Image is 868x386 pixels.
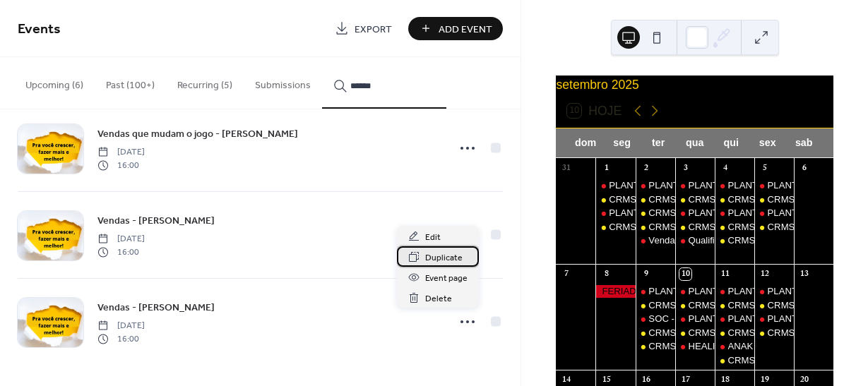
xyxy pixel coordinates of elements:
[561,162,573,174] div: 31
[759,374,771,386] div: 19
[768,313,845,325] div: PLANTÃO suporte
[749,128,786,157] div: sex
[95,57,166,107] button: Past (100+)
[675,193,715,206] div: CRMSST - PLANTÃO CRM
[688,221,802,234] div: CRMSST - PLANTÃO CRM
[688,193,802,206] div: CRMSST - PLANTÃO CRM
[640,128,677,157] div: ter
[640,162,652,174] div: 2
[785,128,822,157] div: sab
[648,313,764,325] div: SOC - aplicação de exames
[675,207,715,219] div: PLANTÃO suporte
[679,268,691,280] div: 10
[355,22,392,37] span: Export
[595,285,635,298] div: FERIADO
[97,146,145,159] span: [DATE]
[798,374,810,386] div: 20
[648,340,763,353] div: CRMSST - PLANTÃO CRM
[798,268,810,280] div: 13
[425,230,441,245] span: Edit
[715,299,754,312] div: CRMSST - PLANTÃO CRM
[561,268,573,280] div: 7
[595,193,635,206] div: CRMSST - PLANTÃO CRM
[715,207,754,219] div: PLANTÃO suporte
[97,214,215,229] span: Vendas - [PERSON_NAME]
[713,128,749,157] div: qui
[768,179,845,192] div: PLANTÃO suporte
[640,268,652,280] div: 9
[561,374,573,386] div: 14
[636,313,675,325] div: SOC - aplicação de exames
[715,313,754,325] div: PLANTÃO suporte
[636,340,675,353] div: CRMSST - PLANTÃO CRM
[14,57,95,107] button: Upcoming (6)
[244,57,322,107] button: Submissions
[715,354,754,367] div: CRMSST - PLANTÃO CRM
[675,221,715,234] div: CRMSST - PLANTÃO CRM
[715,179,754,192] div: PLANTÃO suporte
[408,17,503,40] button: Add Event
[97,212,215,229] a: Vendas - [PERSON_NAME]
[728,299,843,312] div: CRMSST - PLANTÃO CRM
[759,162,771,174] div: 5
[324,17,403,40] a: Export
[719,268,731,280] div: 11
[677,128,713,157] div: qua
[166,57,244,107] button: Recurring (5)
[715,285,754,298] div: PLANTÃO suporte
[97,233,145,246] span: [DATE]
[97,320,145,332] span: [DATE]
[636,193,675,206] div: CRMSST - PLANTÃO CRM
[97,126,298,142] a: Vendas que mudam o jogo - [PERSON_NAME]
[97,127,298,142] span: Vendas que mudam o jogo - [PERSON_NAME]
[609,193,723,206] div: CRMSST - PLANTÃO CRM
[675,327,715,339] div: CRMSST - PLANTÃO CRM
[728,285,805,298] div: PLANTÃO suporte
[754,179,794,192] div: PLANTÃO suporte
[728,207,805,219] div: PLANTÃO suporte
[675,340,715,353] div: HEALI - Tecnologia para avaliação dos Riscos Psicossociais
[595,207,635,219] div: PLANTÃO suporte
[754,313,794,325] div: PLANTÃO suporte
[688,179,765,192] div: PLANTÃO suporte
[688,299,802,312] div: CRMSST - PLANTÃO CRM
[595,221,635,234] div: CRMSST - PLANTÃO CRM
[636,234,675,247] div: Vendas - Sergio Miranda
[728,234,843,247] div: CRMSST - PLANTÃO CRM
[97,159,145,171] span: 16:00
[688,285,765,298] div: PLANTÃO suporte
[636,327,675,339] div: CRMSST - CRIAÇÃO DE PACOTES
[648,207,804,219] div: CRMSST - Como fazer uma proposta
[759,268,771,280] div: 12
[439,22,492,37] span: Add Event
[675,234,715,247] div: Qualificação das empresas em SST - dr Ricardo Pacheco
[425,291,452,306] span: Delete
[97,301,215,315] span: Vendas - [PERSON_NAME]
[754,207,794,219] div: PLANTÃO suporte
[609,179,686,192] div: PLANTÃO suporte
[679,374,691,386] div: 17
[636,285,675,298] div: PLANTÃO suporte
[728,193,843,206] div: CRMSST - PLANTÃO CRM
[425,251,463,265] span: Duplicate
[648,327,800,339] div: CRMSST - CRIAÇÃO DE PACOTES
[556,76,833,94] div: setembro 2025
[600,162,612,174] div: 1
[688,207,765,219] div: PLANTÃO suporte
[609,207,686,219] div: PLANTÃO suporte
[675,299,715,312] div: CRMSST - PLANTÃO CRM
[768,285,845,298] div: PLANTÃO suporte
[688,327,802,339] div: CRMSST - PLANTÃO CRM
[728,340,775,353] div: ANAK Club
[97,299,215,315] a: Vendas - [PERSON_NAME]
[675,179,715,192] div: PLANTÃO suporte
[754,299,794,312] div: CRMSST - PLANTÃO CRM
[648,179,725,192] div: PLANTÃO suporte
[97,332,145,345] span: 16:00
[715,327,754,339] div: CRMSST - TIPOS DE USUÁRIOS
[728,179,805,192] div: PLANTÃO suporte
[768,207,845,219] div: PLANTÃO suporte
[715,193,754,206] div: CRMSST - PLANTÃO CRM
[798,162,810,174] div: 6
[719,374,731,386] div: 18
